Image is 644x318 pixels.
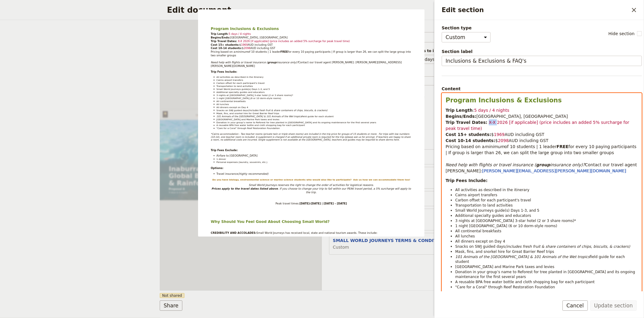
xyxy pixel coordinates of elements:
[446,120,487,125] strong: Trip Travel Dates:
[455,203,513,207] span: Transportation to land activities
[455,234,475,238] span: All lunches
[22,134,365,184] h1: Inaburra: Ecosystems & Global Biodiversity - Reef & Rainforest Custom 2026
[482,168,626,173] a: [PERSON_NAME][EMAIL_ADDRESS][PERSON_NAME][DOMAIN_NAME]
[455,198,531,202] span: Carbon offset for each participant's travel
[455,270,636,279] span: to Reforest for tree planted in [GEOGRAPHIC_DATA] and its ongoing maintenance for the first sever...
[474,108,509,113] span: 5 days / 4 nights
[494,132,505,137] span: 1969
[167,5,468,15] h2: Edit document
[509,138,549,143] span: AUD including GST
[442,48,642,55] span: Section label
[333,244,448,250] span: Custom
[455,193,497,197] span: Cairns airport transfers
[455,188,530,192] span: All activities as described in the itinerary
[455,219,576,223] span: 3 nights at [GEOGRAPHIC_DATA] 3-star hotel (2 or 3 share rooms)*
[495,138,498,143] span: $
[455,250,554,254] span: Mask, fins, and snorkel hire for Great Barrier Reef trips
[446,97,562,104] strong: Program Inclusions & Exclusions
[455,255,529,259] em: 101 Animals of the [GEOGRAPHIC_DATA]
[234,8,338,16] a: SMALL WORLD JOURNEYS TERMS & CONDITIONS
[557,144,569,149] strong: FREE
[629,5,639,15] button: Close drawer
[333,237,448,243] button: SMALL WORLD JOURNEYS TERMS & CONDITIONS
[446,144,485,149] span: Pricing based on a
[446,114,476,119] strong: Begins/Ends:
[498,138,509,143] span: 2098
[348,7,359,17] button: 07 4054 6693
[455,229,501,233] span: All continental breakfasts
[442,56,642,66] input: Section label
[455,285,555,289] span: "Care for a Coral" through Reef Restoration Foundation
[455,244,505,249] span: Snacks on SWJ guided days
[160,293,184,298] span: Not shared
[442,5,629,15] h2: Edit section
[160,300,182,311] button: Share
[442,32,491,42] select: Section type
[163,8,229,16] a: Inclusions & Exclusions & FAQ's
[536,162,550,167] strong: group
[442,86,642,92] div: Content
[446,162,536,167] em: Need help with flights or travel insurance (
[473,108,474,113] span: :
[530,255,590,259] em: & 101 Animals of the Wet tropics
[446,178,488,183] strong: Trip Fees Include:
[550,162,585,167] em: insurance only)?
[86,8,111,16] a: Cover page
[446,120,631,131] span: X-X 2026 [if applicable] (price includes an added 5% surcharge for peak travel time)
[505,244,630,249] em: (includes fresh fruit & share containers of chips, biscuits, & crackers)
[455,239,505,243] span: All dinners except on Day 4
[455,224,557,228] span: 1 night [GEOGRAPHIC_DATA] (6 or 10 dorm-style rooms)
[360,7,370,17] a: groups@smallworldjourneys.com.au
[442,25,491,31] span: Section type
[455,280,595,284] span: A reusable BPA free water bottle and cloth shopping bag for each participant
[476,114,568,119] span: [GEOGRAPHIC_DATA], [GEOGRAPHIC_DATA]
[446,132,491,137] strong: Cost 15+ students:
[455,265,554,269] span: [GEOGRAPHIC_DATA] and Marine Park taxes and levies
[455,208,540,213] span: Small World Journeys guide(s) Days 1-3, and 5
[485,144,505,149] em: minimum
[505,132,545,137] span: AUD including GST
[22,186,365,195] p: Proposal A
[7,4,75,19] img: Small World Journeys logo
[491,132,494,137] span: $
[115,8,135,16] a: Overview
[590,300,637,311] button: Update section
[608,31,635,37] span: Hide section
[22,195,67,202] span: 5 days & 4 nights
[446,138,495,143] strong: Cost 10-14 students:
[418,56,435,62] button: Days to include​Clear input
[455,270,512,274] span: Donation in your group’s name
[562,300,588,311] button: Cancel
[140,8,158,16] a: Itinerary
[505,144,556,149] span: of 10 students | 1 leader
[455,214,531,218] span: Additional specialty guides and educators
[446,108,473,113] strong: Trip Length
[371,7,382,17] button: Download pdf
